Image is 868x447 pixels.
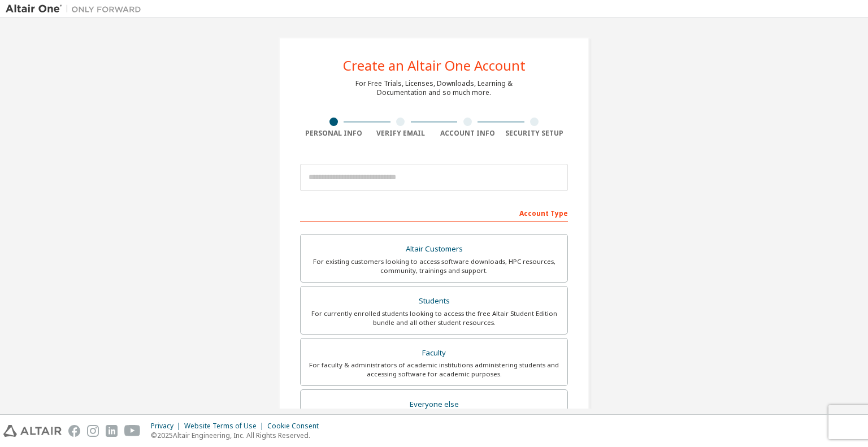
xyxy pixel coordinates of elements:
div: For currently enrolled students looking to access the free Altair Student Edition bundle and all ... [307,309,561,327]
div: Privacy [151,422,184,431]
img: youtube.svg [124,425,141,437]
div: Altair Customers [307,241,561,257]
div: For faculty & administrators of academic institutions administering students and accessing softwa... [307,361,561,379]
div: Account Type [300,203,568,222]
div: Account Info [434,129,501,138]
div: Cookie Consent [267,422,325,431]
div: Everyone else [307,397,561,413]
div: Faculty [307,345,561,361]
div: For Free Trials, Licenses, Downloads, Learning & Documentation and so much more. [355,79,513,97]
img: Altair One [6,3,147,15]
div: Create an Altair One Account [343,59,526,72]
div: For existing customers looking to access software downloads, HPC resources, community, trainings ... [307,257,561,275]
img: instagram.svg [87,425,99,437]
img: facebook.svg [68,425,80,437]
div: Security Setup [501,129,568,138]
div: Website Terms of Use [184,422,267,431]
img: linkedin.svg [106,425,118,437]
div: Verify Email [367,129,435,138]
div: Students [307,293,561,309]
img: altair_logo.svg [3,425,62,437]
div: Personal Info [300,129,367,138]
p: © 2025 Altair Engineering, Inc. All Rights Reserved. [151,431,325,440]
